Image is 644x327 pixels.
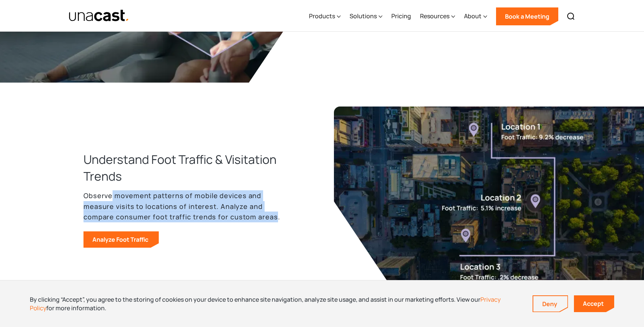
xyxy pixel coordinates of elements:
a: Analyze Foot Traffic [83,231,159,248]
a: Book a Meeting [496,7,558,25]
img: Search icon [566,12,575,21]
a: Deny [533,296,568,312]
a: Pricing [391,1,411,32]
div: Resources [420,12,449,20]
div: About [464,12,482,20]
div: Products [309,12,335,20]
img: Unacast text logo [69,9,129,22]
p: Observe movement patterns of mobile devices and measure visits to locations of interest. Analyze ... [83,190,286,222]
a: home [69,9,129,22]
div: Solutions [350,1,382,32]
a: Privacy Policy [30,295,501,312]
div: Products [309,1,341,32]
div: Resources [420,1,455,32]
div: Solutions [350,12,377,20]
div: About [464,1,487,32]
div: By clicking “Accept”, you agree to the storing of cookies on your device to enhance site navigati... [30,295,521,312]
h3: Understand Foot Traffic & Visitation Trends [83,151,286,184]
a: Accept [574,295,614,312]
